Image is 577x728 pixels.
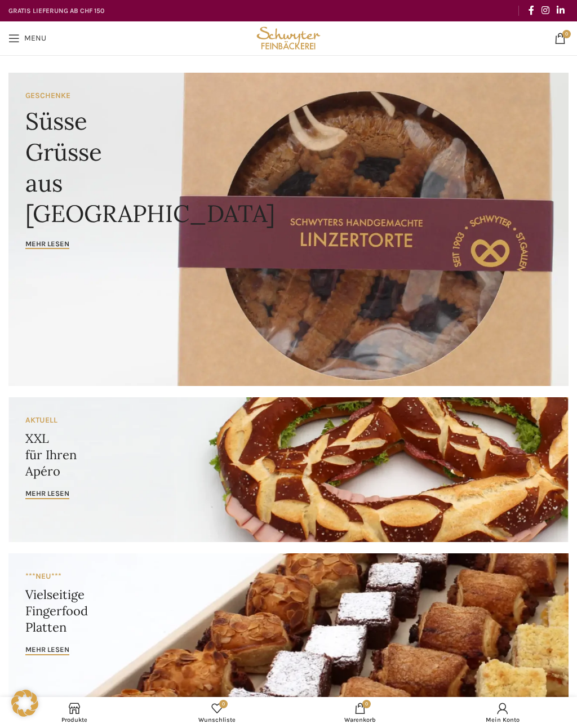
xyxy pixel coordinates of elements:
a: Mein Konto [432,700,575,725]
div: My cart [288,700,432,725]
span: Warenkorb [294,716,426,723]
img: Bäckerei Schwyter [254,21,323,55]
strong: GRATIS LIEFERUNG AB CHF 150 [8,7,104,15]
span: 0 [362,700,371,708]
span: Mein Konto [437,716,569,723]
a: Facebook social link [525,2,538,19]
div: Meine Wunschliste [146,700,289,725]
a: 0 [549,27,571,50]
a: Instagram social link [538,2,553,19]
a: Produkte [3,700,146,725]
a: Open mobile menu [3,27,52,50]
a: 0 Wunschliste [146,700,289,725]
a: 0 Warenkorb [288,700,432,725]
span: Produkte [8,716,140,723]
span: 0 [219,700,228,708]
span: Menu [24,34,46,42]
a: Banner link [8,397,569,542]
a: Banner link [8,553,569,711]
a: Linkedin social link [553,2,569,19]
span: 0 [562,30,571,38]
a: Site logo [254,33,323,42]
a: Banner link [8,73,569,386]
span: Wunschliste [152,716,283,723]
